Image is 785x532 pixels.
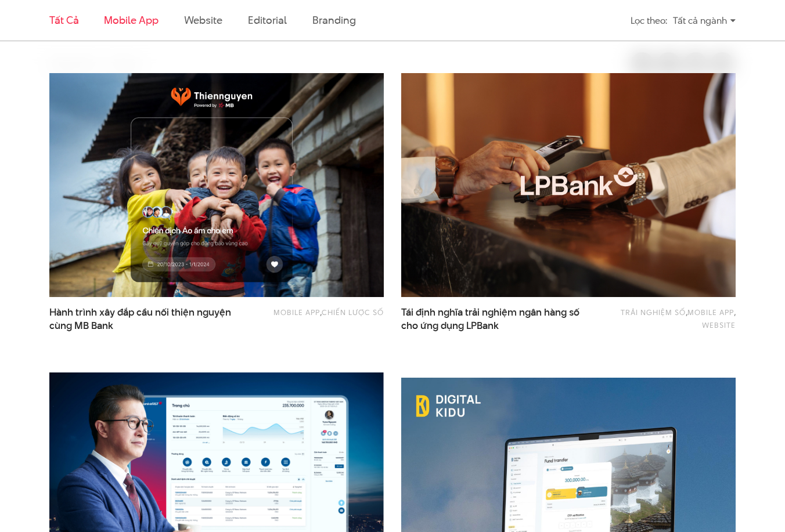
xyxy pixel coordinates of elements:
[49,306,233,332] a: Hành trình xây đắp cầu nối thiện nguyệncùng MB Bank
[49,319,113,332] span: cùng MB Bank
[673,10,736,31] div: Tất cả ngành
[687,307,734,317] a: Mobile app
[312,13,355,27] a: Branding
[401,306,585,332] span: Tái định nghĩa trải nghiệm ngân hàng số
[49,73,384,297] img: thumb
[49,13,78,27] a: Tất cả
[49,306,233,332] span: Hành trình xây đắp cầu nối thiện nguyện
[322,307,384,317] a: Chiến lược số
[273,307,320,317] a: Mobile app
[631,10,667,31] div: Lọc theo:
[401,319,499,332] span: cho ứng dụng LPBank
[104,13,158,27] a: Mobile app
[401,73,736,297] img: LPBank Thumb
[248,13,287,27] a: Editorial
[250,306,384,327] div: ,
[702,320,736,330] a: Website
[621,307,686,317] a: Trải nghiệm số
[184,13,222,27] a: Website
[401,306,585,332] a: Tái định nghĩa trải nghiệm ngân hàng sốcho ứng dụng LPBank
[602,306,736,332] div: , ,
